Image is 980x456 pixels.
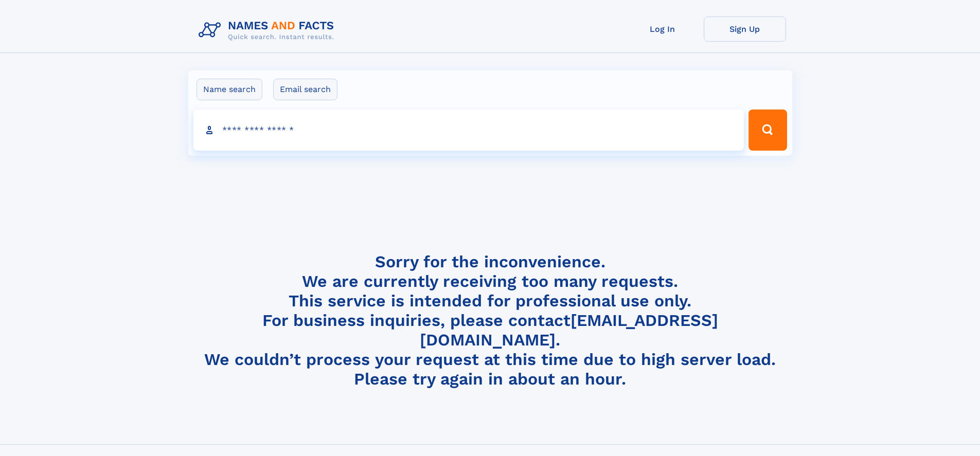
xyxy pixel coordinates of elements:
[193,110,744,151] input: search input
[197,79,262,100] label: Name search
[273,79,337,100] label: Email search
[749,110,787,151] button: Search Button
[704,16,786,42] a: Sign Up
[194,252,786,389] h4: Sorry for the inconvenience. We are currently receiving too many requests. This service is intend...
[194,16,343,44] img: Logo Names and Facts
[420,311,718,350] a: [EMAIL_ADDRESS][DOMAIN_NAME]
[621,16,704,42] a: Log In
